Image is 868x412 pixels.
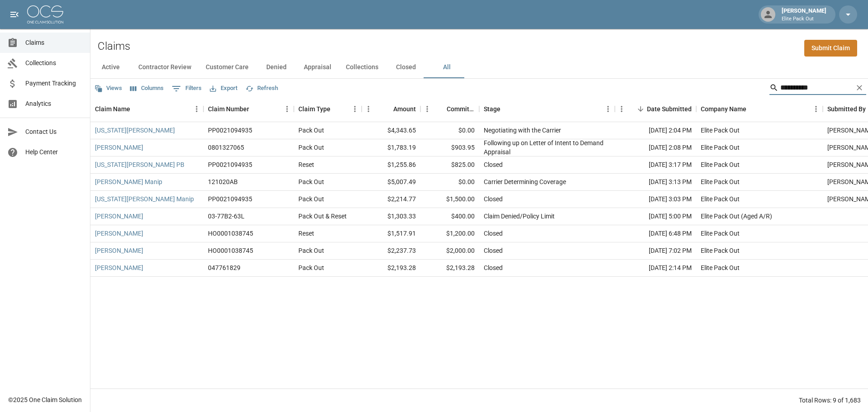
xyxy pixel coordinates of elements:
[484,229,503,238] div: Closed
[701,212,772,221] div: Elite Pack Out (Aged A/R)
[701,263,740,272] div: Elite Pack Out
[701,229,740,238] div: Elite Pack Out
[298,246,324,255] div: Pack Out
[420,260,479,277] div: $2,193.28
[298,126,324,135] div: Pack Out
[420,174,479,191] div: $0.00
[615,225,696,242] div: [DATE] 6:48 PM
[95,212,143,221] a: [PERSON_NAME]
[701,177,740,186] div: Elite Pack Out
[420,191,479,208] div: $1,500.00
[769,81,866,97] div: Search
[208,126,252,135] div: PP0021094935
[8,395,82,404] div: © 2025 One Claim Solution
[647,96,692,122] div: Date Submitted
[426,57,467,78] button: All
[484,96,500,122] div: Stage
[90,57,868,78] div: dynamic tabs
[701,194,740,204] div: Elite Pack Out
[420,208,479,225] div: $400.00
[298,229,314,238] div: Reset
[208,263,241,272] div: 047761829
[95,143,143,152] a: [PERSON_NAME]
[701,246,740,255] div: Elite Pack Out
[208,194,252,204] div: PP0021094935
[615,102,628,116] button: Menu
[381,103,393,115] button: Sort
[208,246,253,255] div: HO0001038745
[208,229,253,238] div: HO0001038745
[170,81,204,96] button: Show filters
[298,194,324,204] div: Pack Out
[198,57,256,78] button: Customer Care
[298,177,324,186] div: Pack Out
[479,96,615,122] div: Stage
[386,57,426,78] button: Closed
[208,160,252,169] div: PP0021094935
[95,229,143,238] a: [PERSON_NAME]
[95,263,143,272] a: [PERSON_NAME]
[484,126,561,135] div: Negotiating with the Carrier
[484,263,503,272] div: Closed
[362,139,420,156] div: $1,783.19
[447,96,475,122] div: Committed Amount
[778,6,830,23] div: [PERSON_NAME]
[746,103,759,115] button: Sort
[615,174,696,191] div: [DATE] 3:13 PM
[330,103,343,115] button: Sort
[362,208,420,225] div: $1,303.33
[208,143,244,152] div: 0801327065
[615,122,696,139] div: [DATE] 2:04 PM
[615,208,696,225] div: [DATE] 5:00 PM
[208,177,238,186] div: 121020AB
[634,103,647,115] button: Sort
[208,96,249,122] div: Claim Number
[484,212,555,221] div: Claim Denied/Policy Limit
[701,143,740,152] div: Elite Pack Out
[500,103,513,115] button: Sort
[243,81,280,95] button: Refresh
[615,156,696,174] div: [DATE] 3:17 PM
[615,242,696,260] div: [DATE] 7:02 PM
[90,96,203,122] div: Claim Name
[208,212,245,221] div: 03-77B2-63L
[853,81,866,95] button: Clear
[362,260,420,277] div: $2,193.28
[484,160,503,169] div: Closed
[484,177,566,186] div: Carrier Determining Coverage
[25,38,83,47] span: Claims
[420,139,479,156] div: $903.95
[90,57,131,78] button: Active
[615,191,696,208] div: [DATE] 3:03 PM
[25,127,83,137] span: Contact Us
[5,5,24,24] button: open drawer
[92,81,124,95] button: Views
[294,96,362,122] div: Claim Type
[128,81,166,95] button: Select columns
[190,102,203,116] button: Menu
[131,57,198,78] button: Contractor Review
[298,96,330,122] div: Claim Type
[484,194,503,204] div: Closed
[484,246,503,255] div: Closed
[25,147,83,157] span: Help Center
[25,58,83,68] span: Collections
[434,103,447,115] button: Sort
[701,96,746,122] div: Company Name
[208,81,240,95] button: Export
[362,156,420,174] div: $1,255.86
[130,103,143,115] button: Sort
[484,138,610,156] div: Following up on Letter of Intent to Demand Appraisal
[696,96,823,122] div: Company Name
[701,126,740,135] div: Elite Pack Out
[362,96,420,122] div: Amount
[615,96,696,122] div: Date Submitted
[27,5,63,24] img: ocs-logo-white-transparent.png
[298,263,324,272] div: Pack Out
[362,191,420,208] div: $2,214.77
[420,225,479,242] div: $1,200.00
[256,57,297,78] button: Denied
[420,96,479,122] div: Committed Amount
[804,40,857,57] a: Submit Claim
[95,246,143,255] a: [PERSON_NAME]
